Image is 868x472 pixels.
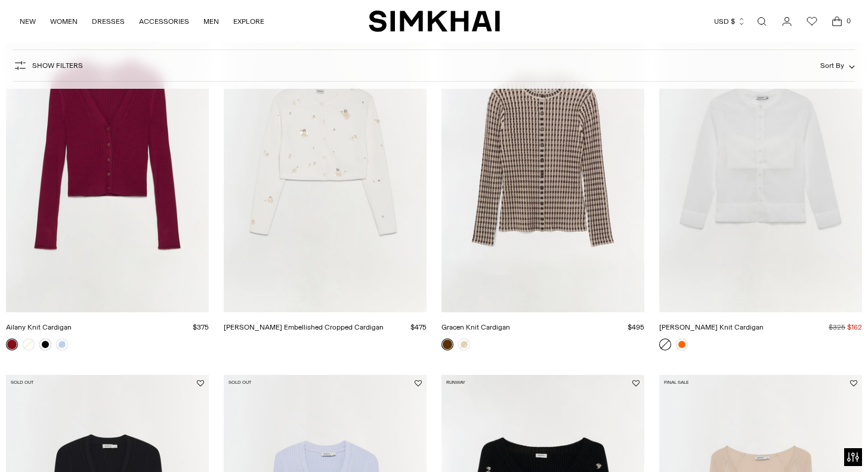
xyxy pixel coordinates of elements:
[820,61,844,70] span: Sort By
[233,8,264,35] a: EXPLORE
[92,8,125,35] a: DRESSES
[224,323,384,331] a: [PERSON_NAME] Embellished Cropped Cardigan
[13,56,83,75] button: Show Filters
[825,10,849,33] a: Open cart modal
[843,15,854,26] span: 0
[32,61,83,70] span: Show Filters
[20,8,36,35] a: NEW
[659,323,764,331] a: [PERSON_NAME] Knit Cardigan
[820,59,855,72] button: Sort By
[750,10,774,33] a: Open search modal
[50,8,78,35] a: WOMEN
[714,8,746,35] button: USD $
[775,10,799,33] a: Go to the account page
[441,323,510,331] a: Gracen Knit Cardigan
[10,427,121,462] iframe: Sign Up via Text for Offers
[6,323,72,331] a: Ailany Knit Cardigan
[139,8,189,35] a: ACCESSORIES
[800,10,824,33] a: Wishlist
[369,10,500,33] a: SIMKHAI
[203,8,219,35] a: MEN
